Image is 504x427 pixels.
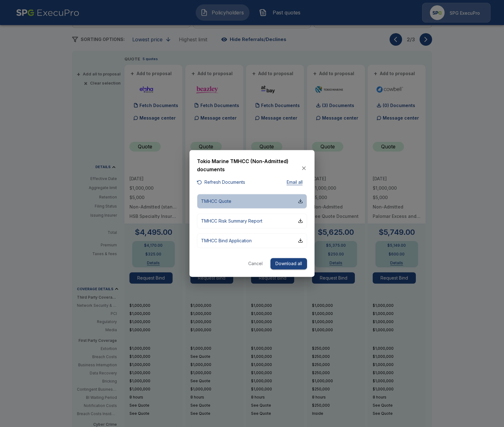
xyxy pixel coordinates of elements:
[245,258,265,270] button: Cancel
[201,237,252,244] p: TMHCC Bind Application
[197,194,307,208] button: TMHCC Quote
[197,179,245,187] button: Refresh Documents
[201,198,231,204] p: TMHCC Quote
[197,233,307,248] button: TMHCC Bind Application
[197,213,307,228] button: TMHCC Risk Summary Report
[201,218,262,224] p: TMHCC Risk Summary Report
[197,157,301,173] h6: Tokio Marine TMHCC (Non-Admitted) documents
[270,258,307,270] button: Download all
[282,179,307,187] button: Email all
